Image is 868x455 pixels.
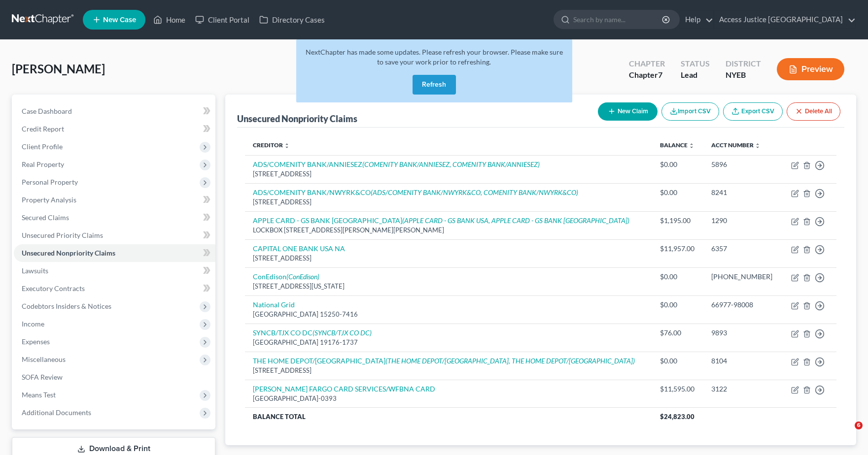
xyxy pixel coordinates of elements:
[253,366,644,375] div: [STREET_ADDRESS]
[22,213,69,222] span: Secured Claims
[711,216,774,226] div: 1290
[12,62,105,76] span: [PERSON_NAME]
[22,231,103,239] span: Unsecured Priority Claims
[371,188,578,196] i: (ADS/COMENITY BANK/NWYRK&CO, COMENITY BANK/NWYRK&CO)
[22,160,64,168] span: Real Property
[253,310,644,319] div: [GEOGRAPHIC_DATA] 15250-7416
[787,102,840,121] button: Delete All
[14,244,215,262] a: Unsecured Nonpriority Claims
[598,102,658,121] button: New Claim
[660,384,695,394] div: $11,595.00
[681,58,710,69] div: Status
[253,394,644,403] div: [GEOGRAPHIC_DATA]-0393
[629,58,665,69] div: Chapter
[253,197,644,207] div: [STREET_ADDRESS]
[660,356,695,366] div: $0.00
[777,58,844,80] button: Preview
[253,385,435,393] a: [PERSON_NAME] FARGO CARD SERVICES/WFBNA CARD
[711,356,774,366] div: 8104
[14,227,215,244] a: Unsecured Priority Claims
[14,102,215,120] a: Case Dashboard
[253,272,319,281] a: ConEdison(ConEdison)
[253,254,644,263] div: [STREET_ADDRESS]
[253,169,644,179] div: [STREET_ADDRESS]
[22,266,48,275] span: Lawsuits
[711,300,774,310] div: 66977-98008
[711,272,774,282] div: [PHONE_NUMBER]
[253,226,644,235] div: LOCKBOX [STREET_ADDRESS][PERSON_NAME][PERSON_NAME]
[253,244,345,253] a: CAPITAL ONE BANK USA NA
[726,69,761,81] div: NYEB
[22,408,91,417] span: Additional Documents
[22,107,72,115] span: Case Dashboard
[253,328,372,337] a: SYNCB/TJX CO DC(SYNCB/TJX CO DC)
[253,188,578,196] a: ADS/COMENITY BANK/NWYRK&CO(ADS/COMENITY BANK/NWYRK&CO, COMENITY BANK/NWYRK&CO)
[660,272,695,282] div: $0.00
[22,284,85,292] span: Executory Contracts
[660,328,695,338] div: $76.00
[14,209,215,227] a: Secured Claims
[402,216,629,225] i: (APPLE CARD - GS BANK USA, APPLE CARD - GS BANK [GEOGRAPHIC_DATA])
[385,357,635,365] i: (THE HOME DEPOT/[GEOGRAPHIC_DATA], THE HOME DEPOT/[GEOGRAPHIC_DATA])
[22,390,56,399] span: Means Test
[573,10,663,29] input: Search by name...
[253,216,629,225] a: APPLE CARD - GS BANK [GEOGRAPHIC_DATA](APPLE CARD - GS BANK USA, APPLE CARD - GS BANK [GEOGRAPHIC...
[723,102,783,121] a: Export CSV
[190,11,254,29] a: Client Portal
[253,282,644,291] div: [STREET_ADDRESS][US_STATE]
[362,160,540,168] i: (COMENITY BANK/ANNIESEZ, COMENITY BANK/ANNIESEZ)
[22,195,76,204] span: Property Analysis
[834,422,858,445] iframe: Intercom live chat
[286,272,319,281] i: (ConEdison)
[245,408,652,425] th: Balance Total
[658,70,662,79] span: 7
[253,300,295,309] a: National Grid
[14,120,215,138] a: Credit Report
[22,355,66,363] span: Miscellaneous
[711,244,774,254] div: 6357
[253,338,644,347] div: [GEOGRAPHIC_DATA] 19176-1737
[711,328,774,338] div: 9893
[253,141,290,149] a: Creditor unfold_more
[22,373,63,381] span: SOFA Review
[661,102,719,121] button: Import CSV
[253,160,540,168] a: ADS/COMENITY BANK/ANNIESEZ(COMENITY BANK/ANNIESEZ, COMENITY BANK/ANNIESEZ)
[14,368,215,386] a: SOFA Review
[22,178,78,186] span: Personal Property
[22,337,50,346] span: Expenses
[681,69,710,81] div: Lead
[711,188,774,197] div: 8241
[660,244,695,254] div: $11,957.00
[629,69,665,81] div: Chapter
[660,188,695,197] div: $0.00
[660,216,695,226] div: $1,195.00
[660,141,694,149] a: Balance unfold_more
[22,320,44,328] span: Income
[680,11,713,29] a: Help
[22,302,111,310] span: Codebtors Insiders & Notices
[14,191,215,209] a: Property Analysis
[284,143,290,149] i: unfold_more
[711,384,774,394] div: 3122
[660,300,695,310] div: $0.00
[22,249,115,257] span: Unsecured Nonpriority Claims
[103,16,136,24] span: New Case
[413,75,456,95] button: Refresh
[711,160,774,169] div: 5896
[254,11,330,29] a: Directory Cases
[711,141,761,149] a: Acct Number unfold_more
[237,113,357,125] div: Unsecured Nonpriority Claims
[714,11,856,29] a: Access Justice [GEOGRAPHIC_DATA]
[306,48,563,66] span: NextChapter has made some updates. Please refresh your browser. Please make sure to save your wor...
[253,357,635,365] a: THE HOME DEPOT/[GEOGRAPHIC_DATA](THE HOME DEPOT/[GEOGRAPHIC_DATA], THE HOME DEPOT/[GEOGRAPHIC_DATA])
[689,143,694,149] i: unfold_more
[726,58,761,69] div: District
[660,413,694,421] span: $24,823.00
[660,160,695,169] div: $0.00
[14,262,215,280] a: Lawsuits
[22,125,64,133] span: Credit Report
[755,143,761,149] i: unfold_more
[312,328,372,337] i: (SYNCB/TJX CO DC)
[14,280,215,297] a: Executory Contracts
[855,422,863,429] span: 6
